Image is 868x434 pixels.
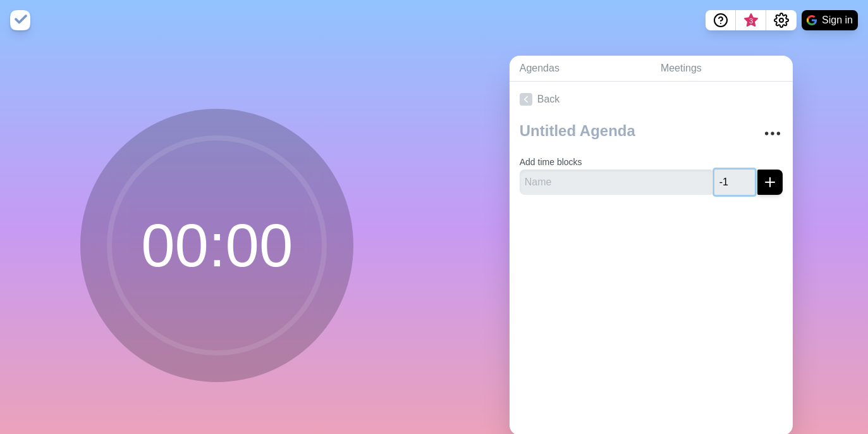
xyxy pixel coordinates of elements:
a: Meetings [651,56,793,82]
button: Settings [766,10,797,30]
a: Agendas [510,56,651,82]
span: 3 [746,16,756,26]
button: More [760,121,785,146]
img: timeblocks logo [10,10,30,30]
button: Help [706,10,736,30]
input: Name [520,170,712,195]
label: Add time blocks [520,157,582,167]
a: Back [510,82,793,117]
input: Mins [714,170,755,195]
img: google logo [807,15,817,25]
button: Sign in [802,10,858,30]
button: What’s new [736,10,766,30]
